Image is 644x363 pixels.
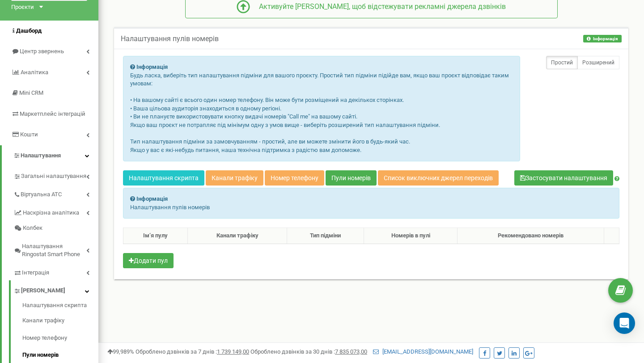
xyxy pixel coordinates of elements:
[364,228,457,244] th: Номерів в пулі
[136,63,168,70] strong: Інформація
[22,242,86,259] span: Налаштування Ringostat Smart Phone
[13,220,98,236] a: Колбек
[22,269,49,277] span: Інтеграція
[21,172,86,181] span: Загальні налаштування
[123,170,204,186] a: Налаштування скрипта
[614,312,635,334] div: Open Intercom Messenger
[130,72,513,155] p: Будь ласка, виберіть тип налаштування підміни для вашого проєкту. Простий тип підміни підійде вам...
[514,170,613,186] button: Застосувати налаштування
[123,253,174,268] button: Додати пул
[130,203,612,212] p: Налаштування пулів номерів
[13,280,98,299] a: [PERSON_NAME]
[13,184,98,203] a: Віртуальна АТС
[250,348,367,355] span: Оброблено дзвінків за 30 днів :
[21,190,62,199] span: Віртуальна АТС
[217,348,249,355] u: 1 739 149,00
[13,166,98,184] a: Загальні налаштування
[21,152,61,159] span: Налаштування
[13,236,98,262] a: Налаштування Ringostat Smart Phone
[265,170,324,186] a: Номер телефону
[326,170,377,186] a: Пули номерів
[16,27,42,34] span: Дашборд
[20,110,85,117] span: Маркетплейс інтеграцій
[378,170,499,186] a: Список виключних джерел переходів
[188,228,287,244] th: Канали трафіку
[287,228,364,244] th: Тип підміни
[23,224,42,232] span: Колбек
[583,35,622,42] button: Інформація
[21,287,65,295] span: [PERSON_NAME]
[19,89,43,96] span: Mini CRM
[22,329,98,347] a: Номер телефону
[22,312,98,329] a: Канали трафіку
[22,301,98,312] a: Налаштування скрипта
[250,2,506,12] div: Активуйте [PERSON_NAME], щоб відстежувати рекламні джерела дзвінків
[577,56,619,69] button: Розширений
[457,228,604,244] th: Рекомендовано номерів
[21,69,48,76] span: Аналiтика
[123,228,188,244] th: Ім‘я пулу
[13,203,98,221] a: Наскрізна аналітика
[11,3,34,12] div: Проєкти
[373,348,473,355] a: [EMAIL_ADDRESS][DOMAIN_NAME]
[23,209,79,217] span: Наскрізна аналітика
[2,145,98,166] a: Налаштування
[20,131,38,138] span: Кошти
[121,35,219,43] h5: Налаштування пулів номерів
[136,195,168,202] strong: Інформація
[13,262,98,281] a: Інтеграція
[20,48,64,55] span: Центр звернень
[107,348,134,355] span: 99,989%
[206,170,263,186] a: Канали трафіку
[546,56,578,69] button: Простий
[335,348,367,355] u: 7 835 073,00
[136,348,249,355] span: Оброблено дзвінків за 7 днів :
